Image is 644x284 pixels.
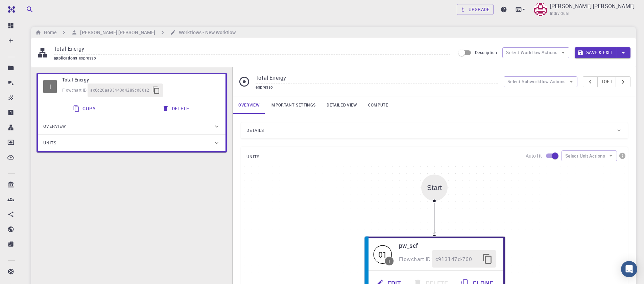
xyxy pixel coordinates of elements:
[526,152,542,159] p: Auto fit
[265,96,321,114] a: Important settings
[90,87,149,94] span: ac6c20aa83443d4289cd80a2
[617,150,628,161] button: info
[5,6,15,13] img: logo
[34,29,237,36] nav: breadcrumb
[475,50,497,55] span: Description
[38,118,225,135] div: Overview
[427,184,442,192] div: Start
[597,76,616,87] button: 1of1
[158,102,194,115] button: Delete
[399,241,496,251] h6: pw_scf
[43,121,66,132] span: Overview
[435,255,479,263] span: c913147d-760d-496d-93a7-dc0771034d54
[43,80,57,93] div: I
[79,55,99,61] span: espresso
[575,47,616,58] button: Save & Exit
[621,261,637,277] div: Open Intercom Messenger
[562,150,617,161] button: Select Unit Actions
[502,47,569,58] button: Select Workflow Actions
[363,96,393,114] a: Compute
[241,122,628,139] div: Details
[176,29,236,36] h6: Workflows - New Workflow
[321,96,362,114] a: Detailed view
[457,4,494,15] a: Upgrade
[550,10,569,17] span: Individual
[583,76,630,87] div: pager
[62,87,88,93] span: Flowchart ID:
[421,174,448,201] div: Start
[41,29,56,36] h6: Home
[246,151,260,162] span: UNITS
[374,245,392,264] div: 01
[43,138,56,148] span: Units
[504,76,578,87] button: Select Subworkflow Actions
[534,3,547,16] img: Sanjay Kumar Mahla
[69,102,101,115] button: Copy
[233,96,265,114] a: Overview
[38,135,225,151] div: Units
[43,80,57,93] span: Idle
[256,84,273,90] span: espresso
[62,76,220,84] h6: Total Energy
[389,258,390,264] div: I
[374,245,392,264] span: Idle
[54,55,79,61] span: applications
[399,255,432,262] span: Flowchart ID:
[550,2,635,10] p: [PERSON_NAME] [PERSON_NAME]
[246,125,264,136] span: Details
[77,29,155,36] h6: [PERSON_NAME] [PERSON_NAME]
